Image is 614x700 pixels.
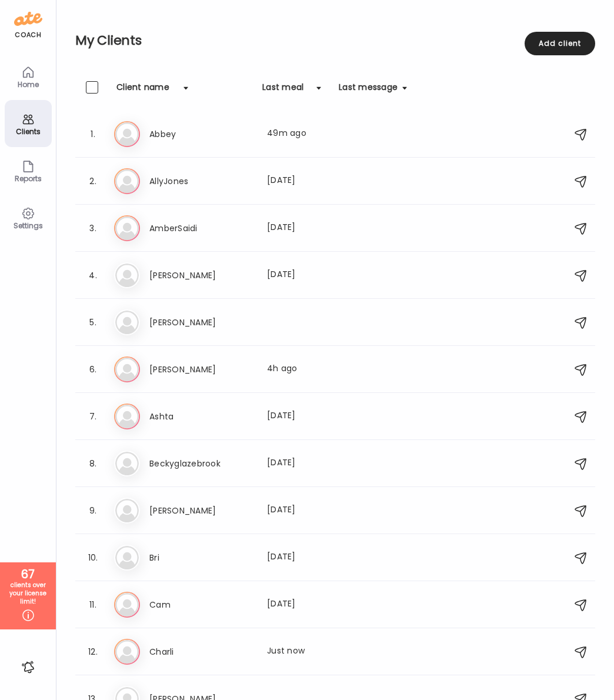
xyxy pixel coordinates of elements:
[149,362,253,376] h3: [PERSON_NAME]
[75,32,595,49] h2: My Clients
[267,221,329,235] div: [DATE]
[267,504,329,518] div: [DATE]
[86,221,100,235] div: 3.
[4,567,52,581] div: 67
[7,222,49,229] div: Settings
[149,504,253,518] h3: [PERSON_NAME]
[149,315,253,329] h3: [PERSON_NAME]
[7,81,49,88] div: Home
[86,409,100,424] div: 7.
[86,504,100,518] div: 9.
[267,268,329,282] div: [DATE]
[149,174,253,188] h3: AllyJones
[86,268,100,282] div: 4.
[86,315,100,329] div: 5.
[149,456,253,471] h3: Beckyglazebrook
[86,362,100,376] div: 6.
[267,409,329,424] div: [DATE]
[15,30,41,40] div: coach
[149,268,253,282] h3: [PERSON_NAME]
[86,598,100,612] div: 11.
[267,645,329,659] div: Just now
[149,598,253,612] h3: Cam
[116,81,169,100] div: Client name
[267,362,329,376] div: 4h ago
[86,551,100,565] div: 10.
[267,551,329,565] div: [DATE]
[339,81,398,100] div: Last message
[86,645,100,659] div: 12.
[86,174,100,188] div: 2.
[267,174,329,188] div: [DATE]
[86,127,100,141] div: 1.
[7,175,49,182] div: Reports
[149,127,253,141] h3: Abbey
[525,32,595,55] div: Add client
[149,645,253,659] h3: Charli
[267,598,329,612] div: [DATE]
[262,81,303,100] div: Last meal
[86,456,100,471] div: 8.
[149,409,253,424] h3: Ashta
[14,9,42,28] img: ate
[149,221,253,235] h3: AmberSaidi
[267,127,329,141] div: 49m ago
[7,128,49,135] div: Clients
[267,456,329,471] div: [DATE]
[149,551,253,565] h3: Bri
[4,581,52,606] div: clients over your license limit!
